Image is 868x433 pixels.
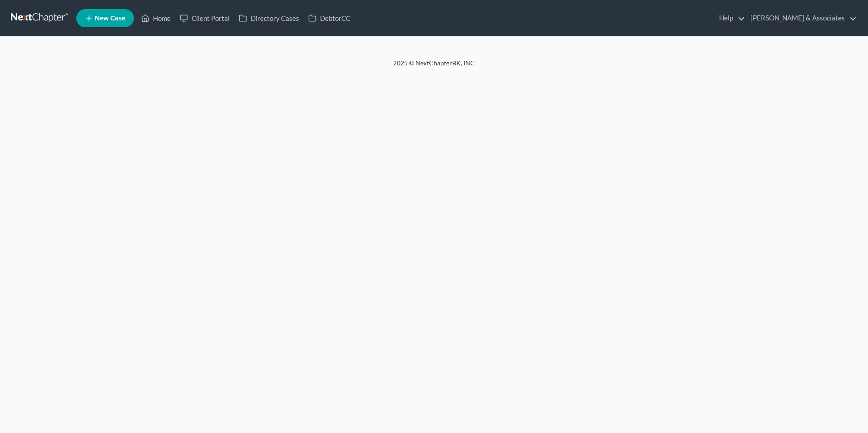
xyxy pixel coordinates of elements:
div: 2025 © NextChapterBK, INC [175,59,693,75]
a: [PERSON_NAME] & Associates [746,10,857,26]
a: Directory Cases [234,10,304,26]
a: DebtorCC [304,10,355,26]
new-legal-case-button: New Case [76,9,134,27]
a: Home [137,10,175,26]
a: Client Portal [175,10,234,26]
a: Help [715,10,745,26]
